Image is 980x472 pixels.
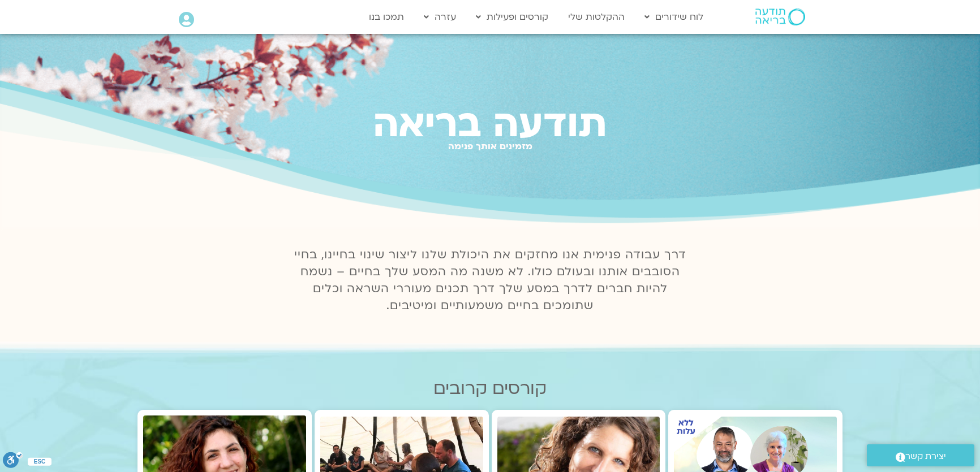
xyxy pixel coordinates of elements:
[137,379,843,399] h2: קורסים קרובים
[867,444,974,466] a: יצירת קשר
[639,6,709,28] a: לוח שידורים
[905,449,946,464] span: יצירת קשר
[363,6,410,28] a: תמכו בנו
[755,8,805,25] img: תודעה בריאה
[470,6,554,28] a: קורסים ופעילות
[418,6,462,28] a: עזרה
[562,6,630,28] a: ההקלטות שלי
[287,246,693,314] p: דרך עבודה פנימית אנו מחזקים את היכולת שלנו ליצור שינוי בחיינו, בחיי הסובבים אותנו ובעולם כולו. לא...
